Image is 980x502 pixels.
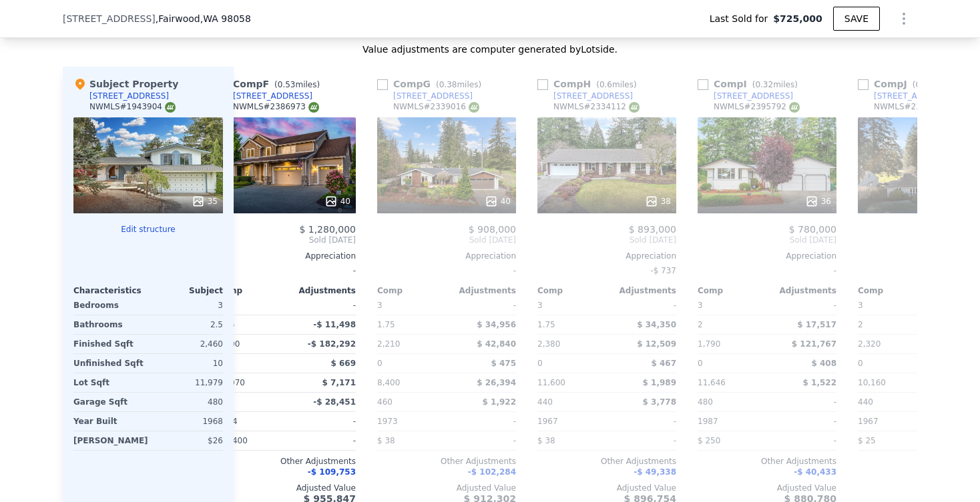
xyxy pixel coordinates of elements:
[217,77,325,91] div: Comp F
[449,431,516,450] div: -
[217,285,286,296] div: Comp
[289,296,356,315] div: -
[858,412,925,431] div: 1967
[73,77,178,91] div: Subject Property
[217,315,284,334] div: 2.75
[698,359,703,368] span: 0
[377,359,383,368] span: 0
[537,483,676,493] div: Adjusted Value
[313,397,356,407] span: -$ 28,451
[377,285,447,296] div: Comp
[89,91,169,101] div: [STREET_ADDRESS]
[477,378,516,387] span: $ 26,394
[377,483,516,493] div: Adjusted Value
[698,397,713,407] span: 480
[599,80,612,89] span: 0.6
[73,335,146,353] div: Finished Sqft
[767,285,836,296] div: Adjustments
[151,354,223,373] div: 10
[698,315,764,334] div: 2
[477,320,516,329] span: $ 34,956
[377,315,444,334] div: 1.75
[698,91,793,101] a: [STREET_ADDRESS]
[874,91,953,101] div: [STREET_ADDRESS]
[217,91,312,101] a: [STREET_ADDRESS]
[286,285,356,296] div: Adjustments
[192,195,218,208] div: 35
[73,393,146,411] div: Garage Sqft
[154,431,223,450] div: $26
[151,335,223,353] div: 2,460
[858,77,963,91] div: Comp J
[233,91,312,101] div: [STREET_ADDRESS]
[710,12,774,25] span: Last Sold for
[278,80,296,89] span: 0.53
[537,315,604,334] div: 1.75
[447,285,516,296] div: Adjustments
[858,397,873,407] span: 440
[858,301,863,310] span: 3
[73,373,146,392] div: Lot Sqft
[789,224,836,235] span: $ 780,000
[217,261,356,280] div: -
[770,393,836,411] div: -
[377,251,516,261] div: Appreciation
[858,339,881,349] span: 2,320
[858,91,953,101] a: [STREET_ADDRESS]
[148,285,223,296] div: Subject
[377,91,473,101] a: [STREET_ADDRESS]
[217,235,356,245] span: Sold [DATE]
[915,80,933,89] span: 0.32
[377,261,516,280] div: -
[792,339,836,349] span: $ 121,767
[650,266,676,275] span: -$ 737
[537,285,607,296] div: Comp
[698,301,703,310] span: 3
[698,483,836,493] div: Adjusted Value
[449,412,516,431] div: -
[449,296,516,315] div: -
[797,320,836,329] span: $ 17,517
[698,412,764,431] div: 1987
[308,102,319,113] img: NWMLS Logo
[537,412,604,431] div: 1967
[324,195,350,208] div: 40
[698,261,836,280] div: -
[308,467,356,477] span: -$ 109,753
[609,296,676,315] div: -
[698,339,720,349] span: 1,790
[439,80,457,89] span: 0.38
[698,436,720,445] span: $ 250
[698,285,767,296] div: Comp
[537,77,642,91] div: Comp H
[773,12,822,25] span: $725,000
[217,456,356,467] div: Other Adjustments
[377,397,393,407] span: 460
[73,285,148,296] div: Characteristics
[537,456,676,467] div: Other Adjustments
[73,224,223,235] button: Edit structure
[770,296,836,315] div: -
[553,91,633,101] div: [STREET_ADDRESS]
[308,339,356,349] span: -$ 182,292
[431,80,487,89] span: ( miles)
[629,224,676,235] span: $ 893,000
[643,378,676,387] span: $ 1,989
[73,296,146,315] div: Bedrooms
[714,91,793,101] div: [STREET_ADDRESS]
[156,12,251,25] span: , Fairwood
[217,412,284,431] div: 2004
[477,339,516,349] span: $ 42,840
[485,195,511,208] div: 40
[891,5,917,32] button: Show Options
[377,412,444,431] div: 1973
[289,431,356,450] div: -
[537,397,553,407] span: 440
[63,12,156,25] span: [STREET_ADDRESS]
[811,359,836,368] span: $ 408
[770,412,836,431] div: -
[698,235,836,245] span: Sold [DATE]
[377,339,400,349] span: 2,210
[165,102,176,113] img: NWMLS Logo
[491,359,516,368] span: $ 475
